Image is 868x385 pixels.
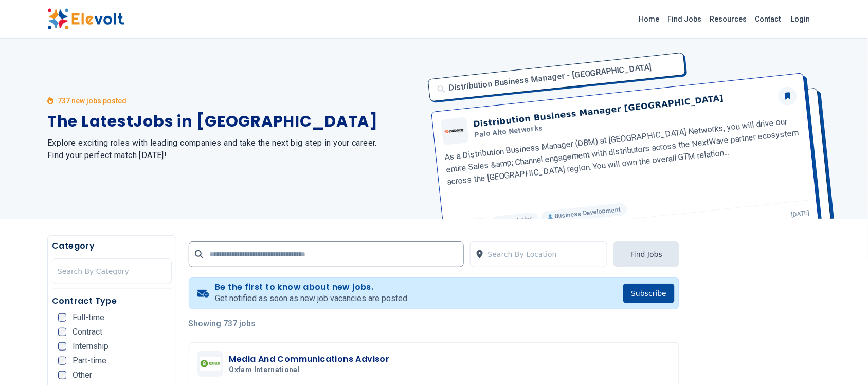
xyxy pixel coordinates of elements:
[52,240,172,252] h5: Category
[215,292,409,305] p: Get notified as soon as new job vacancies are posted.
[73,342,109,351] span: Internship
[785,9,817,29] a: Login
[229,365,300,375] span: Oxfam International
[613,241,679,267] button: Find Jobs
[751,11,785,27] a: Contact
[58,342,66,351] input: Internship
[58,313,66,322] input: Full-time
[47,8,124,30] img: Elevolt
[817,336,868,385] iframe: Chat Widget
[229,353,390,365] h3: Media And Communications Advisor
[189,318,680,330] p: Showing 737 jobs
[73,313,104,322] span: Full-time
[635,11,664,27] a: Home
[52,295,172,307] h5: Contract Type
[58,357,66,365] input: Part-time
[200,357,221,371] img: Oxfam International
[58,328,66,336] input: Contract
[623,284,675,303] button: Subscribe
[706,11,751,27] a: Resources
[73,357,106,365] span: Part-time
[47,137,422,162] h2: Explore exciting roles with leading companies and take the next big step in your career. Find you...
[215,282,409,292] h4: Be the first to know about new jobs.
[73,328,102,336] span: Contract
[664,11,706,27] a: Find Jobs
[73,371,92,379] span: Other
[58,96,126,106] p: 737 new jobs posted
[58,371,66,379] input: Other
[47,112,422,131] h1: The Latest Jobs in [GEOGRAPHIC_DATA]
